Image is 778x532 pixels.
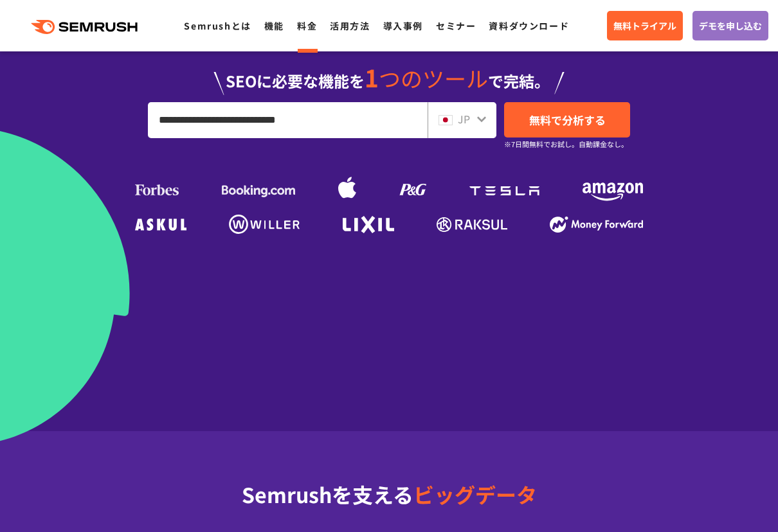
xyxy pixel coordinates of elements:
a: セミナー [436,19,476,32]
a: 無料で分析する [504,102,630,137]
small: ※7日間無料でお試し。自動課金なし。 [504,138,628,150]
a: 活用方法 [330,19,370,32]
a: 導入事例 [383,19,423,32]
span: 無料で分析する [529,112,606,128]
span: つのツール [379,62,488,94]
span: デモを申し込む [699,19,762,33]
span: で完結。 [488,69,550,92]
span: ビッグデータ [413,479,537,509]
div: SEOに必要な機能を [19,53,759,95]
input: URL、キーワードを入力してください [149,103,427,137]
a: Semrushとは [184,19,251,32]
a: 無料トライアル [607,11,683,40]
a: 機能 [264,19,284,32]
a: デモを申し込む [692,11,768,40]
a: 資料ダウンロード [489,19,569,32]
span: 1 [365,60,379,94]
span: JP [458,111,470,127]
a: 料金 [297,19,317,32]
span: 無料トライアル [613,19,676,33]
